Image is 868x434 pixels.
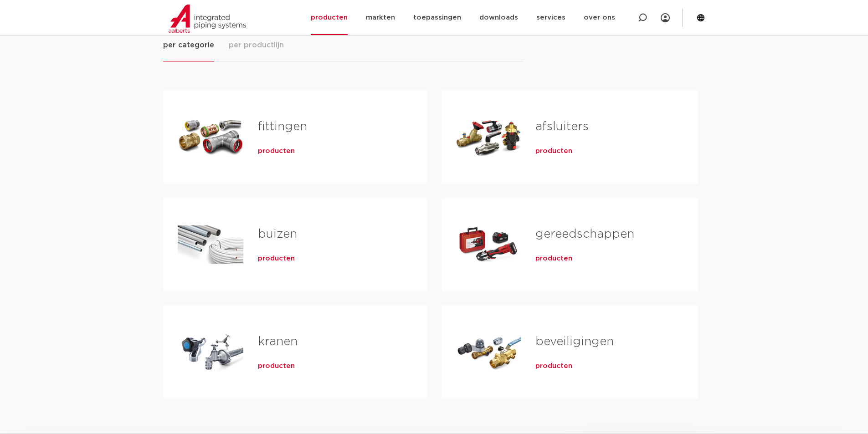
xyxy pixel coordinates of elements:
[535,228,634,240] a: gereedschappen
[163,39,705,413] div: Tabs. Open items met enter of spatie, sluit af met escape en navigeer met de pijltoetsen.
[229,40,284,51] span: per productlijn
[163,40,214,51] span: per categorie
[258,228,297,240] a: buizen
[535,336,614,347] a: beveiligingen
[258,336,298,347] a: kranen
[535,362,572,371] a: producten
[258,362,295,371] a: producten
[258,254,295,263] a: producten
[258,147,295,156] a: producten
[535,254,572,263] a: producten
[535,121,589,133] a: afsluiters
[535,147,572,156] a: producten
[258,121,307,133] a: fittingen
